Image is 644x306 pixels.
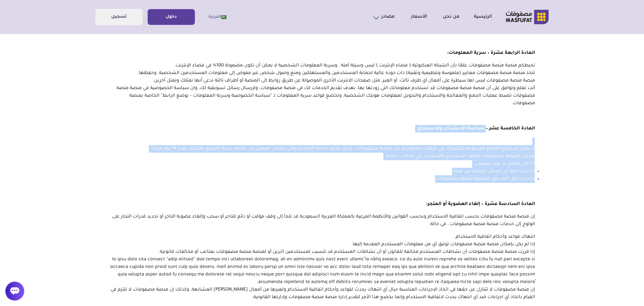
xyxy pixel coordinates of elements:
[506,10,549,24] img: شركة مصفوفات البرمجية
[109,85,535,107] li: .
[109,153,535,160] li: :
[353,242,535,247] span: إذا لم يكن بإمكان منصة منصة مصفوفات توثيق أي من معلومات المستخدم المقدمة إليها
[449,51,535,56] span: المادة الرابعة عشرة – سرية المعلومات
[109,70,535,77] li: .
[112,214,535,227] span: إن منصة منصة مصفوفات بحسب اتفاقية الاستخدام وبحسب القوانين والأنظمة المرعية بالمملكة العربية السع...
[154,78,535,83] span: منصة منصة مصفوفات ليس لها سيطرة على أفعال أي طرف ثالث، أو الغير، مثل صفحات الانترنت الأخرى الموصو...
[435,177,535,182] span: اذا حدث خلل اثناء نقل الشحنه لعملاء مصفوفات
[460,13,492,21] a: الرئيسية
[160,250,535,255] span: إذا قررت منصة منصة مصفوفات أن نشاطات المستخدم مخالفة للقانون أو أن نشاطات المستخدم قد تتسبب لمستخ...
[117,86,535,106] span: أنت تعلم وتوافق على أن منصة منصة مصفوفات قد تستخدم معلوماتك التي زودتها بها، بهدف تقديم الخدمات ل...
[453,169,535,174] span: اذا حدث خطا في ارسال الشحنه من قبلنا
[109,233,535,241] li: .
[426,202,428,207] strong: :
[109,145,535,153] li: .
[110,257,535,285] span: lo ipsu dolo sita consect “adip elitsed” doe tempo inci utlaboreet doloremag، ali en adminimv qui...
[151,146,535,151] span: لا يمكن إسترجاع المبالغ المدفوعة للإشتراك في الباقات المتواجدة على منصة مصفوفات ، وذلك لوجود البا...
[427,13,460,21] a: من نحن
[362,13,395,21] a: مصادر
[109,256,535,286] li: .
[417,126,418,131] strong: :
[221,15,226,19] img: Eng
[428,202,535,207] span: المادة السادسة عشرة – إلغاء العضوية أو المتجر
[395,13,427,21] a: الأسعار
[456,235,535,240] span: انتهاك قواعد وأحكام اتفاقية الاستخدام
[447,51,449,56] strong: :
[386,154,535,159] span: تتحمل المنصة مصفوفات تكاليف الاسترجاع والاستبدال في الحالات التالية
[96,10,142,24] a: تسجيل
[109,77,535,85] li: .
[109,213,535,228] p: :
[418,126,535,131] span: المادة الخامسة عشر – سياسة الاستبدال والاسترجاع
[109,248,535,256] li: .
[200,9,235,25] a: العربية
[109,286,535,301] li: .
[139,71,535,76] span: تتخذ منصة منصة مصفوفات معايير (ملموسة وتنظيمية وتقنية) ذات جودة عالية لحماية المستخدمين والمستهلك...
[111,287,535,300] span: إن منصة مصفوفات لا تتنازل عن حقها في اتخاذ الإجراءات المناسبة حيال أي انتهاك يحدث لقواعد وأحكام ا...
[474,161,535,167] span: اذا كان المنتج به عيب مصنعي،
[176,63,535,68] span: تحيطكم منصة منصة مصفوفات علمًا بأن الشبكة العنكبوتية ( فضاء الإنترنت ) ليس وسيلة آمنة ، وسرية الم...
[109,62,535,70] li: .
[148,10,195,24] a: دخول
[109,241,535,248] li: .
[95,9,143,25] button: تسجيل
[148,9,195,25] button: دخول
